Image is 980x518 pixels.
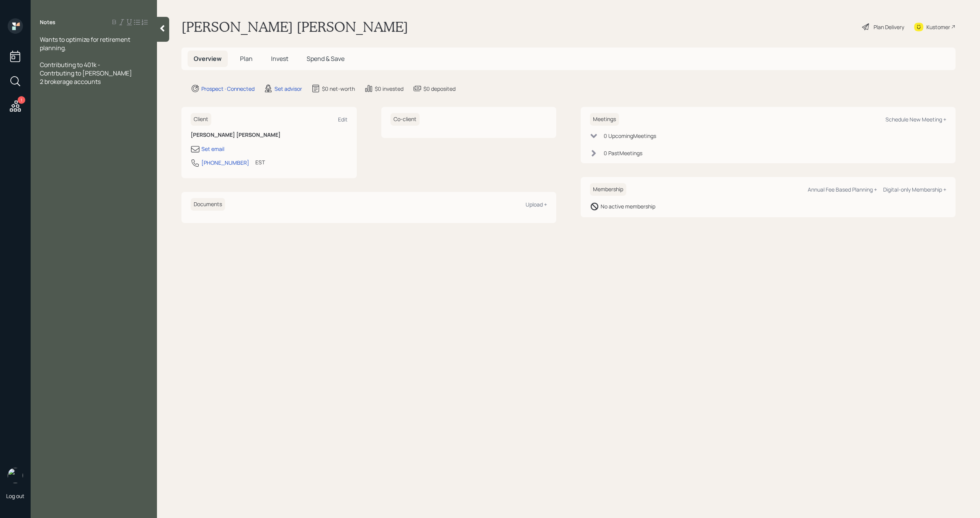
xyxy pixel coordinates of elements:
[201,85,255,93] div: Prospect · Connected
[926,23,950,31] div: Kustomer
[423,85,456,93] div: $0 deposited
[375,85,403,93] div: $0 invested
[883,186,946,193] div: Digital-only Membership +
[240,54,253,63] span: Plan
[40,77,101,86] span: 2 brokerage accounts
[808,186,877,193] div: Annual Fee Based Planning +
[590,113,619,126] h6: Meetings
[271,54,288,63] span: Invest
[201,145,224,153] div: Set email
[338,116,348,123] div: Edit
[604,132,656,140] div: 0 Upcoming Meeting s
[40,35,131,52] span: Wants to optimize for retirement planning.
[18,96,25,104] div: 1
[201,159,249,167] div: [PHONE_NUMBER]
[6,492,24,500] div: Log out
[191,132,348,138] h6: [PERSON_NAME] [PERSON_NAME]
[274,85,302,93] div: Set advisor
[40,18,56,26] label: Notes
[601,202,655,210] div: No active membership
[874,23,904,31] div: Plan Delivery
[8,468,23,483] img: michael-russo-headshot.png
[181,18,408,35] h1: [PERSON_NAME] [PERSON_NAME]
[885,116,946,123] div: Schedule New Meeting +
[255,158,265,166] div: EST
[40,61,100,69] span: Contributing to 401k -
[526,201,547,208] div: Upload +
[307,54,345,63] span: Spend & Save
[590,183,626,196] h6: Membership
[604,149,642,157] div: 0 Past Meeting s
[40,69,132,77] span: Contrbuting to [PERSON_NAME]
[191,198,225,211] h6: Documents
[390,113,420,126] h6: Co-client
[191,113,211,126] h6: Client
[322,85,355,93] div: $0 net-worth
[194,54,222,63] span: Overview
